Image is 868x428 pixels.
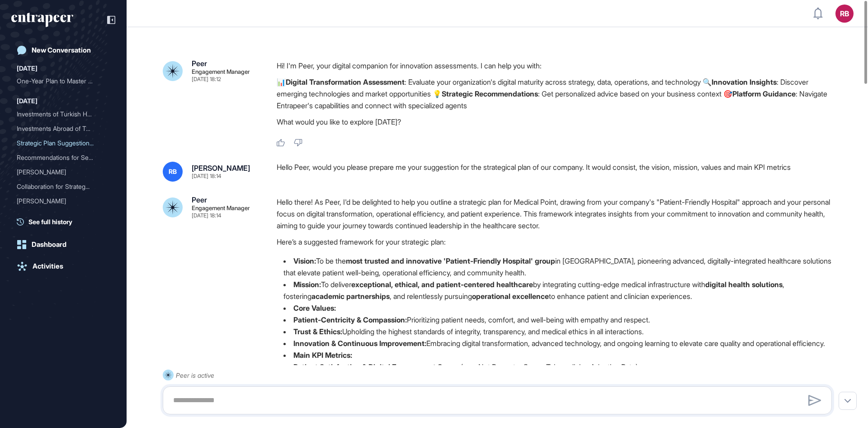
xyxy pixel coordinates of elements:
[472,292,549,301] strong: operational excellence
[11,13,73,27] div: entrapeer-logo
[17,165,103,179] div: [PERSON_NAME]
[192,60,207,67] div: Peer
[732,89,796,98] strong: Platform Guidance
[17,96,38,106] div: [DATE]
[277,196,839,231] p: Hello there! As Peer, I'd be delighted to help you outline a strategic plan for Medical Point, dr...
[293,362,461,371] strong: Patient Satisfaction & Digital Engagement Scores
[33,262,63,270] div: Activities
[277,326,839,337] li: Upholding the highest standards of integrity, transparency, and medical ethics in all interactions.
[176,370,214,381] div: Peer is active
[442,89,538,98] strong: Strategic Recommendations
[17,194,110,208] div: Curie
[169,168,177,175] span: RB
[17,107,103,121] div: Investments of Turkish He...
[192,164,250,172] div: [PERSON_NAME]
[277,236,839,248] p: Here’s a suggested framework for your strategic plan:
[293,351,352,360] strong: Main KPI Metrics:
[17,107,110,121] div: Investments of Turkish Healthcare Groups Abroad and Their Target Countries
[277,60,839,72] p: Hi! I'm Peer, your digital companion for innovation assessments. I can help you with:
[11,257,115,275] a: Activities
[835,5,854,23] button: RB
[17,74,110,88] div: One-Year Plan to Master Edge AI for a Team of Developers
[17,121,110,136] div: Investments Abroad of Turkish Healthcare Groups and Their Target Countries
[705,280,783,289] strong: digital health solutions
[17,74,103,88] div: One-Year Plan to Master E...
[293,315,407,324] strong: Patient-Centricity & Compassion:
[277,279,839,302] li: To deliver by integrating cutting-edge medical infrastructure with , fostering , and relentlessly...
[32,46,91,54] div: New Conversation
[11,236,115,254] a: Dashboard
[277,361,839,373] li: (e.g., Net Promoter Score, Telemedicine Adoption Rate)
[17,136,110,150] div: Strategic Plan Suggestions for Company: Vision, Mission, Values, and KPI Metrics
[293,339,426,348] strong: Innovation & Continuous Improvement:
[293,256,316,265] strong: Vision:
[17,194,103,208] div: [PERSON_NAME]
[712,77,777,87] strong: Innovation Insights
[351,280,533,289] strong: exceptional, ethical, and patient-centered healthcare
[277,162,839,182] div: Hello Peer, would you please prepare me your suggestion for the strategical plan of our company. ...
[192,213,221,218] div: [DATE] 18:14
[17,208,110,223] div: Guidance on Developing Mission, Vision, and Values Proposition for Group
[346,256,555,265] strong: most trusted and innovative 'Patient-Friendly Hospital' group
[277,337,839,349] li: Embracing digital transformation, advanced technology, and ongoing learning to elevate care quali...
[17,150,103,165] div: Recommendations for Secto...
[17,63,38,74] div: [DATE]
[286,77,405,87] strong: Digital Transformation Assessment
[17,165,110,179] div: Reese
[28,217,72,226] span: See full history
[192,205,250,211] div: Engagement Manager
[17,179,103,194] div: Collaboration for Strateg...
[17,150,110,165] div: Recommendations for Sector Analysis Tracking
[277,314,839,326] li: Prioritizing patient needs, comfort, and well-being with empathy and respect.
[17,217,115,226] a: See full history
[32,240,66,249] div: Dashboard
[192,69,250,75] div: Engagement Manager
[192,196,207,203] div: Peer
[311,292,390,301] strong: academic partnerships
[11,41,115,59] a: New Conversation
[293,280,321,289] strong: Mission:
[17,179,110,194] div: Collaboration for Strategic Plan and Performance Management System Implementation
[277,255,839,279] li: To be the in [GEOGRAPHIC_DATA], pioneering advanced, digitally-integrated healthcare solutions th...
[293,303,336,313] strong: Core Values:
[17,121,103,136] div: Investments Abroad of Tur...
[17,208,103,223] div: Guidance on Developing Mi...
[192,173,221,179] div: [DATE] 18:14
[277,116,839,128] p: What would you like to explore [DATE]?
[17,136,103,150] div: Strategic Plan Suggestion...
[192,77,221,82] div: [DATE] 18:12
[277,76,839,111] p: 📊 : Evaluate your organization's digital maturity across strategy, data, operations, and technolo...
[293,327,342,336] strong: Trust & Ethics:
